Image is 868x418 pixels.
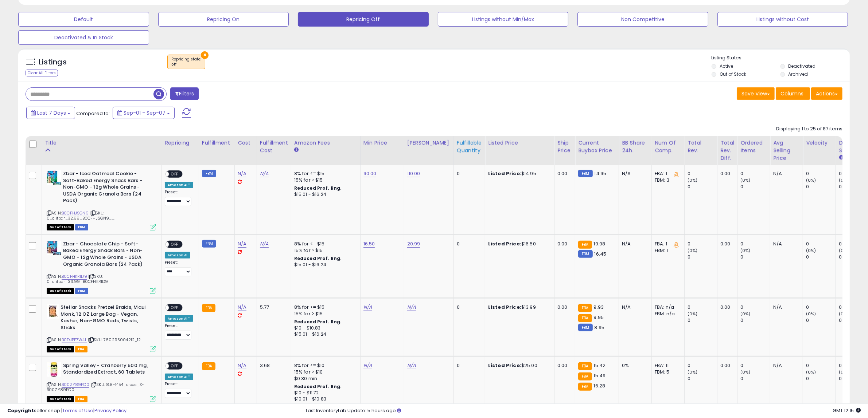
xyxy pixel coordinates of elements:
[557,170,569,177] div: 0.00
[806,369,816,375] small: (0%)
[594,304,604,311] span: 9.93
[655,304,679,311] div: FBA: n/a
[740,375,770,382] div: 0
[655,241,679,247] div: FBA: 1
[789,71,808,77] label: Archived
[294,331,355,338] div: $15.01 - $16.24
[171,62,201,67] div: off
[839,154,843,161] small: Days In Stock.
[688,177,698,183] small: (0%)
[113,107,175,119] button: Sep-01 - Sep-07
[94,407,126,414] a: Privacy Policy
[740,304,770,311] div: 0
[622,241,646,247] div: N/A
[557,241,569,247] div: 0.00
[165,190,193,206] div: Preset:
[688,184,717,190] div: 0
[47,210,114,221] span: | SKU: 0_clifbar_32.99_B0CFHJSGN9__
[688,241,717,247] div: 0
[26,107,75,119] button: Last 7 Days
[47,362,156,401] div: ASIN:
[171,56,201,67] span: Repricing state :
[165,374,193,380] div: Amazon AI *
[488,240,521,247] b: Listed Price:
[740,177,751,183] small: (0%)
[655,362,679,369] div: FBA: 11
[488,304,521,311] b: Listed Price:
[47,224,74,230] span: All listings that are currently out of stock and unavailable for purchase on Amazon
[47,382,144,393] span: | SKU: 8.8-1454_crocs_X-B00ZY89FO0
[170,87,199,100] button: Filters
[488,139,551,147] div: Listed Price
[201,51,209,59] button: ×
[75,288,88,294] span: FBM
[294,247,355,254] div: 15% for > $15
[407,139,451,147] div: [PERSON_NAME]
[622,304,646,311] div: N/A
[39,57,67,67] h5: Listings
[47,170,61,185] img: 51f+ybObEIL._SL40_.jpg
[488,362,549,369] div: $25.00
[578,324,592,331] small: FBM
[165,139,196,147] div: Repricing
[260,362,285,369] div: 3.68
[557,362,569,369] div: 0.00
[47,241,61,255] img: 51HZxOikLKL._SL40_.jpg
[806,375,836,382] div: 0
[688,139,714,154] div: Total Rev.
[740,248,751,253] small: (0%)
[75,224,88,230] span: FBM
[47,273,113,284] span: | SKU: 0_clifbar_36.99_B0CFHKR1D9__
[363,139,401,147] div: Min Price
[47,396,74,402] span: All listings that are currently out of stock and unavailable for purchase on Amazon
[294,255,342,261] b: Reduced Prof. Rng.
[839,139,865,154] div: Days In Stock
[294,185,342,191] b: Reduced Prof. Rng.
[165,382,193,398] div: Preset:
[407,240,420,248] a: 20.99
[578,362,592,370] small: FBA
[488,304,549,311] div: $13.99
[363,170,377,177] a: 90.00
[306,407,861,414] div: Last InventoryLab Update: 5 hours ago.
[488,362,521,369] b: Listed Price:
[47,288,74,294] span: All listings that are currently out of stock and unavailable for purchase on Amazon
[806,362,836,369] div: 0
[169,171,180,177] span: OFF
[260,240,269,248] a: N/A
[63,241,152,269] b: Zbar - Chocolate Chip - Soft-Baked Energy Snack Bars - Non-GMO - 12g Whole Grains - USDA Organic ...
[88,337,141,343] span: | SKU: 760295004212_12
[595,251,607,257] span: 16.45
[202,362,215,370] small: FBA
[688,311,698,317] small: (0%)
[438,12,569,27] button: Listings without Min/Max
[720,139,734,162] div: Total Rev. Diff.
[7,407,34,414] strong: Copyright
[62,382,89,388] a: B00ZY89FO0
[806,170,836,177] div: 0
[294,319,342,325] b: Reduced Prof. Rng.
[488,170,549,177] div: $14.95
[806,241,836,247] div: 0
[169,305,180,311] span: OFF
[806,184,836,190] div: 0
[124,109,166,117] span: Sep-01 - Sep-07
[740,170,770,177] div: 0
[806,248,816,253] small: (0%)
[806,311,816,317] small: (0%)
[298,12,429,27] button: Repricing Off
[363,304,372,311] a: N/A
[688,304,717,311] div: 0
[622,139,649,154] div: BB Share 24h.
[294,304,355,311] div: 8% for <= $15
[594,372,606,379] span: 15.49
[595,170,607,177] span: 14.95
[47,362,61,377] img: 41mfrOU1VZL._SL40_.jpg
[806,304,836,311] div: 0
[740,369,751,375] small: (0%)
[655,139,681,154] div: Num of Comp.
[740,241,770,247] div: 0
[578,304,592,312] small: FBA
[294,170,355,177] div: 8% for <= $15
[688,369,698,375] small: (0%)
